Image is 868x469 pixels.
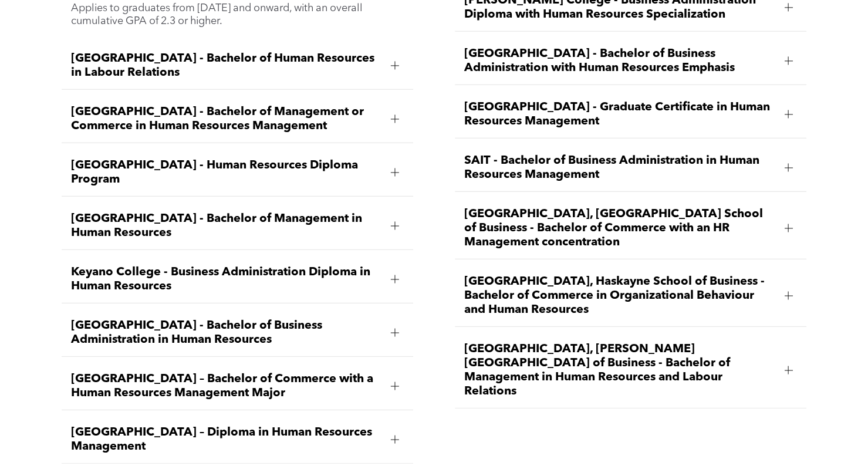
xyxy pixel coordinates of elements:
span: [GEOGRAPHIC_DATA] - Bachelor of Management or Commerce in Human Resources Management [71,105,381,133]
span: [GEOGRAPHIC_DATA], [PERSON_NAME][GEOGRAPHIC_DATA] of Business - Bachelor of Management in Human R... [464,342,775,399]
span: [GEOGRAPHIC_DATA] – Bachelor of Commerce with a Human Resources Management Major [71,372,381,400]
span: [GEOGRAPHIC_DATA] - Bachelor of Business Administration in Human Resources [71,319,381,347]
span: [GEOGRAPHIC_DATA] - Human Resources Diploma Program [71,158,381,187]
span: [GEOGRAPHIC_DATA], Haskayne School of Business - Bachelor of Commerce in Organizational Behaviour... [464,275,775,317]
span: Keyano College - Business Administration Diploma in Human Resources [71,265,381,293]
span: [GEOGRAPHIC_DATA], [GEOGRAPHIC_DATA] School of Business - Bachelor of Commerce with an HR Managem... [464,207,775,249]
span: [GEOGRAPHIC_DATA] - Bachelor of Business Administration with Human Resources Emphasis [464,47,775,75]
span: [GEOGRAPHIC_DATA] - Bachelor of Human Resources in Labour Relations [71,52,381,80]
span: [GEOGRAPHIC_DATA] - Bachelor of Management in Human Resources [71,212,381,240]
span: [GEOGRAPHIC_DATA] - Graduate Certificate in Human Resources Management [464,100,775,129]
span: [GEOGRAPHIC_DATA] – Diploma in Human Resources Management [71,426,381,454]
p: Applies to graduates from [DATE] and onward, with an overall cumulative GPA of 2.3 or higher. [71,2,404,28]
span: SAIT - Bachelor of Business Administration in Human Resources Management [464,154,775,182]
